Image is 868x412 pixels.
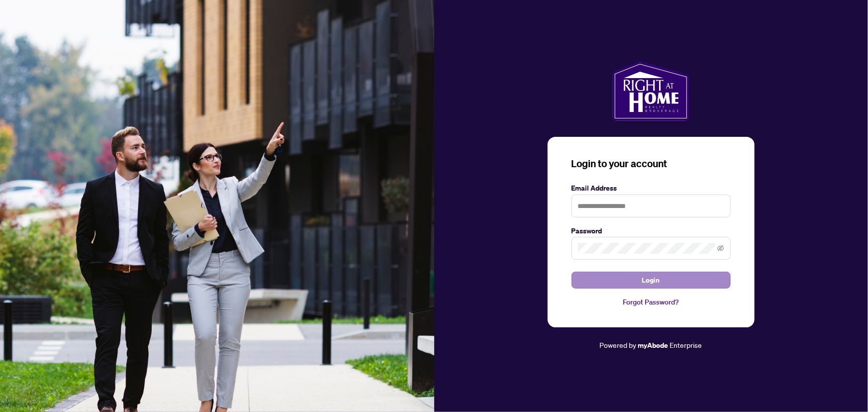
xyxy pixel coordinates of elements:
[572,157,731,171] h3: Login to your account
[600,340,637,349] span: Powered by
[572,225,731,236] label: Password
[572,183,731,194] label: Email Address
[572,297,731,308] a: Forgot Password?
[717,245,724,252] span: eye-invisible
[612,61,689,121] img: ma-logo
[572,272,731,289] button: Login
[642,272,660,288] span: Login
[670,340,702,349] span: Enterprise
[638,340,669,351] a: myAbode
